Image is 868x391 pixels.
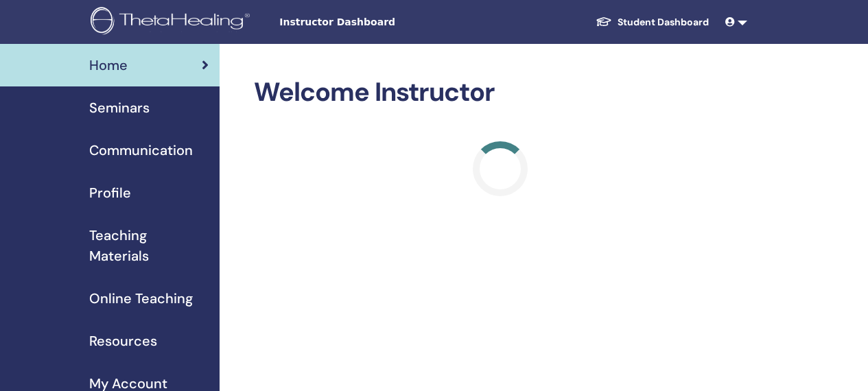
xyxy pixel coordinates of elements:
[89,182,131,203] span: Profile
[585,10,720,35] a: Student Dashboard
[89,331,157,351] span: Resources
[89,55,128,75] span: Home
[91,7,255,38] img: logo.png
[89,140,193,161] span: Communication
[254,77,747,108] h2: Welcome Instructor
[279,15,485,29] span: Instructor Dashboard
[596,16,612,27] img: graduation-cap-white.svg
[89,288,193,309] span: Online Teaching
[89,97,150,118] span: Seminars
[89,225,209,266] span: Teaching Materials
